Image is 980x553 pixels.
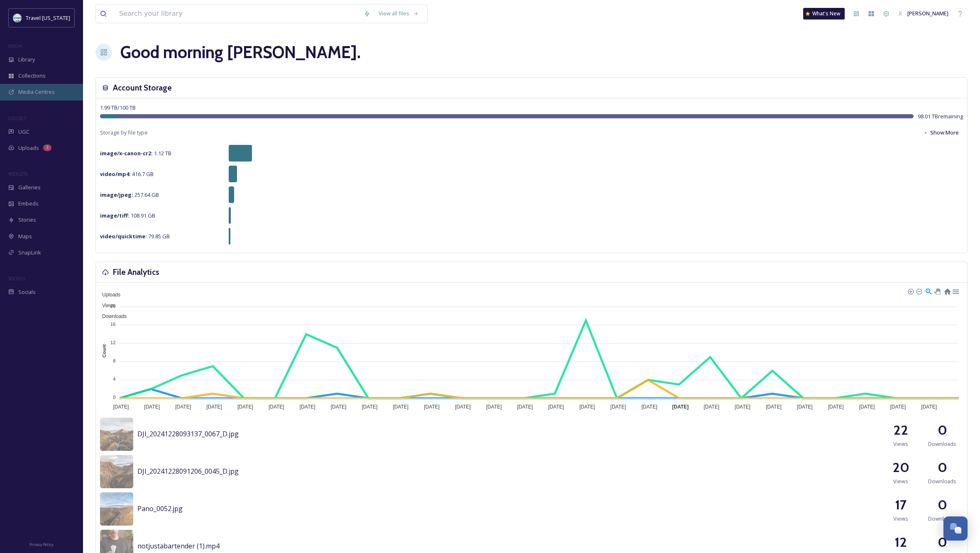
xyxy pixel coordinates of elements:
[113,358,115,363] tspan: 8
[18,288,36,296] span: Socials
[100,418,133,451] img: 5fb2b0d9-508f-4c83-a3ab-176607d80a0f.jpg
[269,404,284,410] tspan: [DATE]
[895,495,907,515] h2: 17
[331,404,347,410] tspan: [DATE]
[8,115,26,121] span: COLLECT
[952,287,959,294] div: Menu
[8,171,27,177] span: WIDGETS
[18,200,39,208] span: Embeds
[100,170,154,178] span: 416.7 GB
[704,404,719,410] tspan: [DATE]
[934,289,939,294] div: Panning
[29,542,54,547] span: Privacy Policy
[113,377,115,382] tspan: 4
[120,40,361,65] h1: Good morning [PERSON_NAME] .
[144,404,160,410] tspan: [DATE]
[517,404,533,410] tspan: [DATE]
[100,455,133,488] img: 4607cff5-5ceb-40d3-bd25-89d379f79478.jpg
[113,82,172,94] h3: Account Storage
[907,10,948,17] span: [PERSON_NAME]
[18,128,29,136] span: UGC
[113,404,129,410] tspan: [DATE]
[921,404,937,410] tspan: [DATE]
[374,5,423,22] a: View all files
[938,420,947,440] h2: 0
[100,492,133,526] img: 7cfffa9e-971b-4eac-be14-8c60799adcf1.jpg
[113,266,159,278] h3: File Analytics
[110,303,115,308] tspan: 20
[362,404,378,410] tspan: [DATE]
[797,404,813,410] tspan: [DATE]
[918,113,963,120] span: 98.01 TB remaining
[925,287,932,294] div: Selection Zoom
[18,184,41,191] span: Galleries
[894,532,907,552] h2: 12
[548,404,564,410] tspan: [DATE]
[96,303,115,308] span: Views
[893,440,908,448] span: Views
[828,404,844,410] tspan: [DATE]
[100,129,148,137] span: Storage by file type
[96,313,127,319] span: Downloads
[102,344,107,357] text: Count
[100,232,147,240] strong: video/quicktime :
[43,144,51,151] div: 3
[13,14,22,22] img: download.jpeg
[137,429,239,438] span: DJI_20241228093137_0067_D.jpg
[300,404,315,410] tspan: [DATE]
[893,420,908,440] h2: 22
[175,404,191,410] tspan: [DATE]
[641,404,657,410] tspan: [DATE]
[928,440,956,448] span: Downloads
[96,292,120,298] span: Uploads
[100,104,136,111] span: 1.99 TB / 100 TB
[26,14,70,22] span: Travel [US_STATE]
[110,340,115,345] tspan: 12
[8,43,23,49] span: MEDIA
[18,144,39,152] span: Uploads
[919,125,963,141] button: Show More
[766,404,782,410] tspan: [DATE]
[938,532,947,552] h2: 0
[611,404,626,410] tspan: [DATE]
[943,287,951,294] div: Reset Zoom
[100,149,153,157] strong: image/x-canon-cr2 :
[893,477,908,485] span: Views
[137,541,220,551] span: notjustabartender (1).mp4
[100,149,171,157] span: 1.12 TB
[18,232,32,240] span: Maps
[893,515,908,523] span: Views
[579,404,595,410] tspan: [DATE]
[894,5,953,22] a: [PERSON_NAME]
[237,404,253,410] tspan: [DATE]
[100,170,131,178] strong: video/mp4 :
[735,404,750,410] tspan: [DATE]
[18,56,35,64] span: Library
[18,72,46,80] span: Collections
[890,404,906,410] tspan: [DATE]
[110,322,115,327] tspan: 16
[29,539,54,549] a: Privacy Policy
[859,404,875,410] tspan: [DATE]
[907,288,913,294] div: Zoom In
[928,515,956,523] span: Downloads
[18,216,36,224] span: Stories
[100,212,130,219] strong: image/tiff :
[137,467,239,476] span: DJI_20241228091206_0045_D.jpg
[803,8,845,20] a: What's New
[672,404,689,410] tspan: [DATE]
[928,477,956,485] span: Downloads
[8,275,25,281] span: SOCIALS
[18,88,55,96] span: Media Centres
[938,458,947,477] h2: 0
[100,232,170,240] span: 79.85 GB
[393,404,408,410] tspan: [DATE]
[100,212,155,219] span: 108.91 GB
[943,516,968,541] button: Open Chat
[455,404,471,410] tspan: [DATE]
[137,504,183,513] span: Pano_0052.jpg
[892,458,909,477] h2: 20
[100,191,133,198] strong: image/jpeg :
